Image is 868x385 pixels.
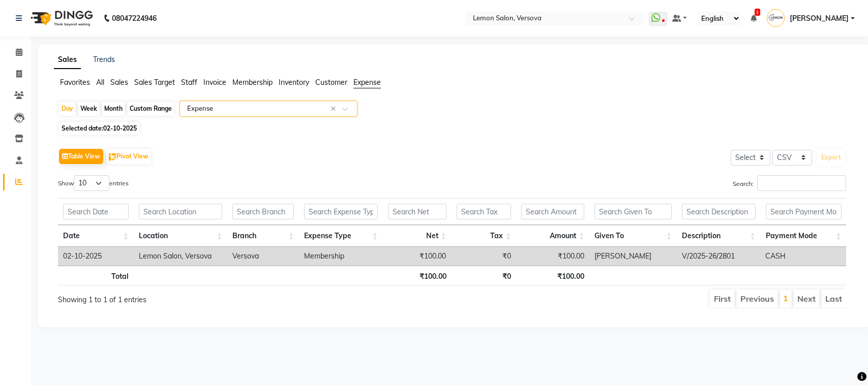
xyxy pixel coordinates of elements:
[60,78,90,87] span: Favorites
[110,78,128,87] span: Sales
[516,225,589,247] th: Amount: activate to sort column ascending
[315,78,347,87] span: Customer
[516,266,589,285] th: ₹100.00
[59,149,103,164] button: Table View
[106,149,151,164] button: Pivot View
[589,225,677,247] th: Given To: activate to sort column ascending
[677,225,761,247] th: Description: activate to sort column ascending
[751,14,757,23] a: 2
[299,225,383,247] th: Expense Type: activate to sort column ascending
[766,204,842,219] input: Search Payment Mode
[139,204,222,219] input: Search Location
[112,4,157,33] b: 08047224946
[677,247,760,266] td: V/2025-26/2801
[755,9,760,16] span: 2
[58,288,377,305] div: Showing 1 to 1 of 1 entries
[232,204,294,219] input: Search Branch
[127,102,174,116] div: Custom Range
[203,78,226,87] span: Invoice
[93,55,115,64] a: Trends
[58,225,134,247] th: Date: activate to sort column ascending
[383,247,452,266] td: ₹100.00
[383,225,452,247] th: Net: activate to sort column ascending
[279,78,309,87] span: Inventory
[74,175,109,191] select: Showentries
[134,78,175,87] span: Sales Target
[181,78,197,87] span: Staff
[521,204,584,219] input: Search Amount
[63,204,129,219] input: Search Date
[26,4,96,33] img: logo
[59,102,76,116] div: Day
[452,225,517,247] th: Tax: activate to sort column ascending
[452,266,517,285] th: ₹0
[58,247,134,266] td: 02-10-2025
[589,247,677,266] td: [PERSON_NAME]
[227,225,299,247] th: Branch: activate to sort column ascending
[331,104,339,114] span: Clear all
[96,78,104,87] span: All
[58,175,129,191] label: Show entries
[383,266,452,285] th: ₹100.00
[103,124,137,132] span: 02-10-2025
[451,247,516,266] td: ₹0
[227,247,299,266] td: Versova
[457,204,512,219] input: Search Tax
[102,102,125,116] div: Month
[516,247,589,266] td: ₹100.00
[790,13,849,24] span: [PERSON_NAME]
[767,9,785,27] img: Radhika Solanki
[299,247,382,266] td: Membership
[78,102,100,116] div: Week
[594,204,672,219] input: Search Given To
[134,247,227,266] td: Lemon Salon, Versova
[760,247,846,266] td: CASH
[58,266,134,285] th: Total
[733,175,846,191] label: Search:
[761,225,847,247] th: Payment Mode: activate to sort column ascending
[109,153,116,161] img: pivot.png
[817,149,845,166] button: Export
[757,175,846,191] input: Search:
[353,78,381,87] span: Expense
[134,225,227,247] th: Location: activate to sort column ascending
[783,293,788,303] a: 1
[304,204,378,219] input: Search Expense Type
[388,204,446,219] input: Search Net
[682,204,756,219] input: Search Description
[232,78,273,87] span: Membership
[59,122,139,135] span: Selected date:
